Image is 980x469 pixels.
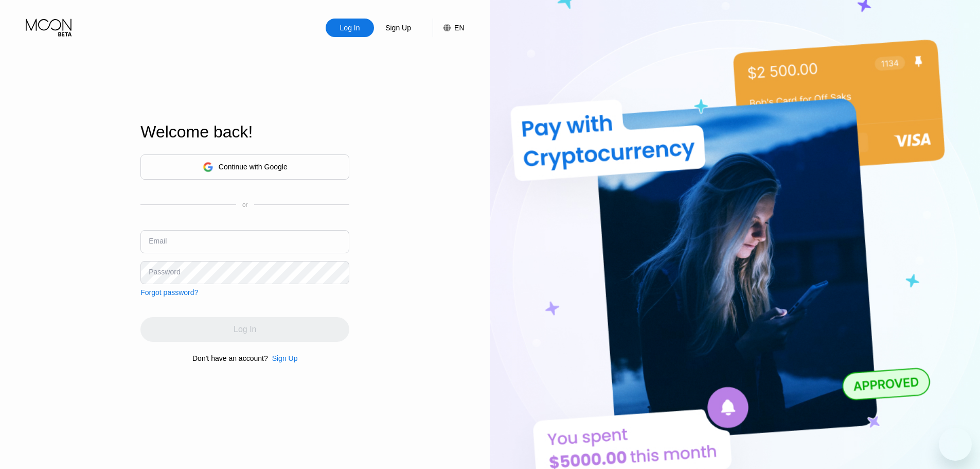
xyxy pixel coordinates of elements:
[454,24,464,32] div: EN
[268,354,298,362] div: Sign Up
[339,23,361,33] div: Log In
[192,354,268,362] div: Don't have an account?
[939,428,972,461] iframe: Dugme za pokretanje prozora za razmenu poruka
[374,19,422,37] div: Sign Up
[149,237,167,245] div: Email
[433,19,464,37] div: EN
[326,19,374,37] div: Log In
[140,123,349,142] div: Welcome back!
[140,154,349,180] div: Continue with Google
[384,23,412,33] div: Sign Up
[272,354,298,362] div: Sign Up
[140,288,198,297] div: Forgot password?
[149,268,180,276] div: Password
[219,163,288,171] div: Continue with Google
[242,201,248,209] div: or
